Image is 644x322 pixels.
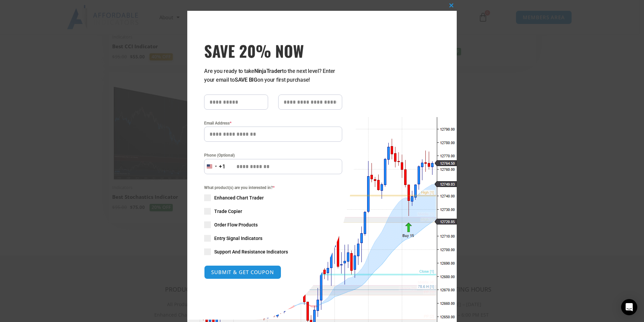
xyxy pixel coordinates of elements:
label: Trade Copier [204,208,342,215]
label: Order Flow Products [204,221,342,228]
label: Phone (Optional) [204,152,342,159]
label: Support And Resistance Indicators [204,248,342,255]
p: Are you ready to take to the next level? Enter your email to on your first purchase! [204,67,342,84]
span: Enhanced Chart Trader [214,194,264,201]
button: SUBMIT & GET COUPON [204,265,281,279]
label: Entry Signal Indicators [204,235,342,242]
label: Enhanced Chart Trader [204,194,342,201]
div: Open Intercom Messenger [621,299,637,315]
span: Order Flow Products [214,221,258,228]
button: Selected country [204,159,226,174]
span: Support And Resistance Indicators [214,248,288,255]
label: Email Address [204,120,342,127]
strong: NinjaTrader [254,68,282,74]
h3: SAVE 20% NOW [204,41,342,60]
strong: SAVE BIG [235,77,257,83]
span: Trade Copier [214,208,242,215]
div: +1 [219,162,226,171]
span: What product(s) are you interested in? [204,184,342,191]
span: Entry Signal Indicators [214,235,262,242]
